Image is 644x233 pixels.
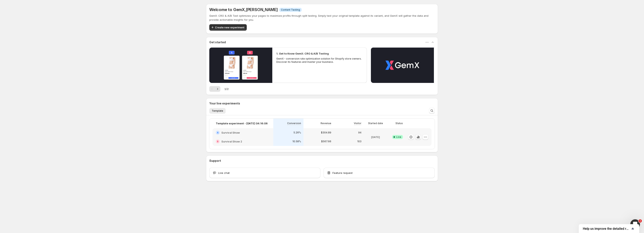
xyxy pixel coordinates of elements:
span: , [PERSON_NAME] [245,7,278,12]
h3: Get started [209,40,226,44]
h2: B [217,140,219,143]
p: Started date [368,122,383,125]
span: Live chat [218,171,230,175]
p: Status [395,122,403,125]
span: Live [396,135,401,139]
p: 103 [357,140,361,143]
span: Template [212,109,223,112]
span: Help us improve the detailed report for A/B campaigns [583,227,630,231]
p: Conversion [287,122,301,125]
p: 5.26% [293,131,301,134]
h2: Survival Straw [221,131,240,135]
h3: Support [209,159,221,163]
span: 1 [639,219,642,223]
button: Search and filter results [429,108,435,113]
button: Next [215,86,220,92]
h2: A [217,131,219,134]
p: GemX - conversion rate optimization solution for Shopify store owners. Discover its features and ... [276,57,363,64]
p: $567.66 [321,140,331,143]
p: Template experiment - [DATE] 04:16:06 [216,121,268,125]
nav: Pagination [209,86,220,92]
span: 1 / 2 [224,87,229,91]
p: 94 [358,131,361,134]
p: 10.58% [292,140,301,143]
p: Visitor [354,122,361,125]
p: [DATE] [371,135,380,139]
p: $304.89 [321,131,331,134]
h5: Welcome to GemX [209,7,278,12]
iframe: Intercom live chat [630,219,640,229]
span: Content Testing [281,8,300,11]
button: Create new experiment [209,24,247,31]
h2: Survival Straw 2 [221,139,242,143]
button: Play video [209,47,272,83]
p: GemX: CRO & A/B Test optimizes your pages to maximize profits through split testing. Simply test ... [209,14,435,22]
span: Create new experiment [215,25,244,29]
button: Show survey - Help us improve the detailed report for A/B campaigns [583,226,635,231]
h3: Your live experiments [209,101,240,105]
button: Play video [371,47,434,83]
span: Feature request [332,171,353,175]
p: Revenue [321,122,331,125]
h2: 1. Get to Know GemX: CRO & A/B Testing [276,52,329,56]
